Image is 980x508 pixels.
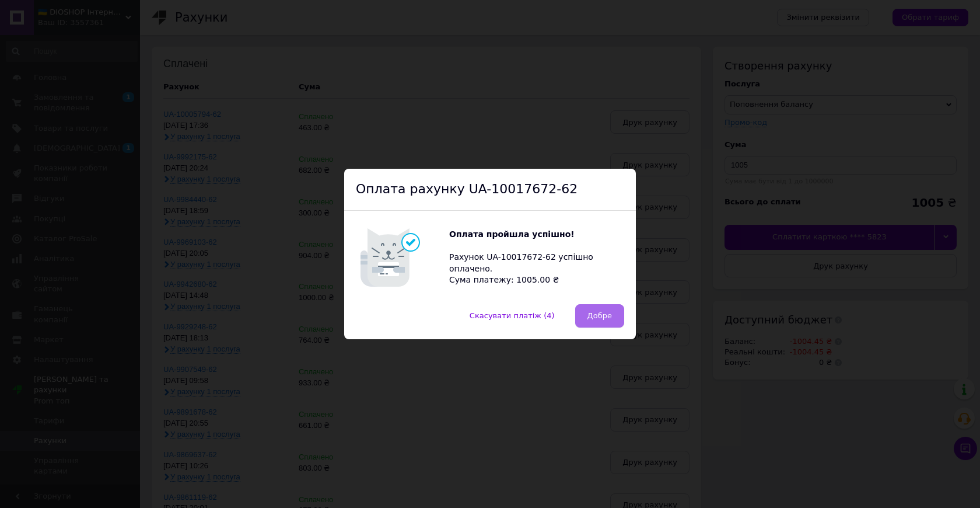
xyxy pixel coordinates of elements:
[575,304,624,328] button: Добре
[457,304,567,328] button: Скасувати платіж (4)
[449,229,624,286] div: Рахунок UA-10017672-62 успішно оплачено. Сума платежу: 1005.00 ₴
[470,311,555,320] span: Скасувати платіж (4)
[587,311,612,320] span: Добре
[356,222,449,293] img: Котик говорить Оплата пройшла успішно!
[449,229,575,239] b: Оплата пройшла успішно!
[344,169,636,211] div: Оплата рахунку UA-10017672-62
